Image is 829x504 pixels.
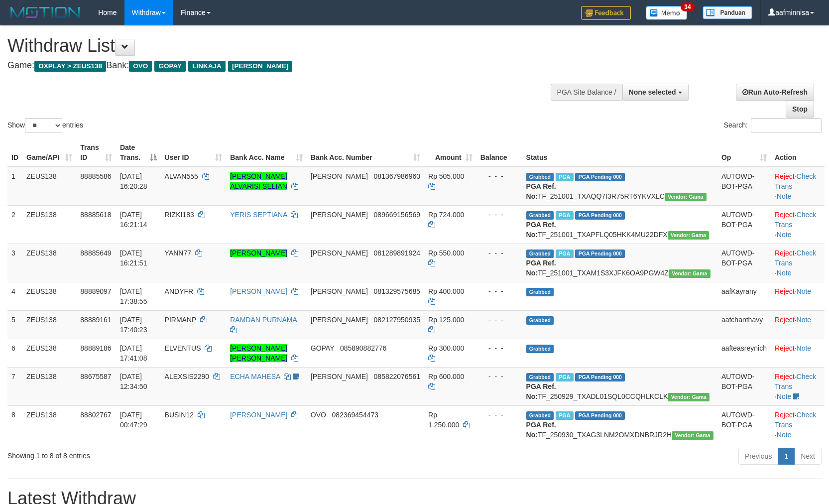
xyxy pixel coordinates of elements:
span: Copy 082369454473 to clipboard [332,411,378,419]
span: [PERSON_NAME] [228,61,292,72]
a: Reject [775,344,795,352]
span: [PERSON_NAME] [311,373,368,380]
span: OVO [129,61,152,72]
span: Vendor URL: https://trx31.1velocity.biz [668,231,710,240]
td: ZEUS138 [22,310,76,339]
th: Bank Acc. Name: activate to sort column ascending [226,138,307,167]
a: Reject [775,373,795,380]
a: [PERSON_NAME] [230,249,287,257]
span: ALEXSIS2290 [165,373,210,380]
select: Showentries [25,118,62,133]
span: LINKAJA [188,61,226,72]
th: User ID: activate to sort column ascending [161,138,227,167]
td: 7 [7,367,22,405]
td: ZEUS138 [22,167,76,206]
div: - - - [480,315,518,325]
a: Check Trans [775,373,816,390]
span: Vendor URL: https://trx31.1velocity.biz [672,431,713,440]
span: [DATE] 16:21:14 [120,211,147,229]
a: Note [777,192,792,200]
span: Rp 400.000 [428,287,464,295]
span: [DATE] 12:34:50 [120,373,147,390]
th: Balance [476,138,522,167]
td: 4 [7,282,22,310]
a: ECHA MAHESA [230,373,280,380]
a: Check Trans [775,172,816,190]
b: PGA Ref. No: [526,182,556,200]
h4: Game: Bank: [7,61,543,71]
a: Note [777,392,792,400]
td: · · [771,167,825,206]
td: 6 [7,339,22,367]
td: aafKayrany [717,282,771,310]
span: Grabbed [526,411,554,420]
td: ZEUS138 [22,282,76,310]
td: 8 [7,405,22,444]
a: Reject [775,249,795,257]
td: ZEUS138 [22,244,76,282]
div: - - - [480,343,518,353]
span: GOPAY [311,344,334,352]
td: · [771,339,825,367]
input: Search: [751,118,822,133]
span: 34 [681,2,694,11]
span: [PERSON_NAME] [311,316,368,324]
span: Grabbed [526,373,554,381]
th: Trans ID: activate to sort column ascending [76,138,116,167]
span: Copy 081289891924 to clipboard [374,249,420,257]
span: Rp 125.000 [428,316,464,324]
a: Reject [775,411,795,419]
span: Copy 089669156569 to clipboard [374,211,420,219]
th: ID [7,138,22,167]
a: Run Auto-Refresh [736,84,814,101]
span: Marked by aafanarl [556,211,573,220]
label: Search: [724,118,822,133]
span: Marked by aafanarl [556,173,573,181]
a: Previous [738,448,778,465]
a: [PERSON_NAME] ALVARISI SELIAN [230,172,287,190]
th: Date Trans.: activate to sort column descending [116,138,161,167]
span: Copy 082127950935 to clipboard [374,316,420,324]
span: GOPAY [154,61,186,72]
td: AUTOWD-BOT-PGA [717,167,771,206]
div: Showing 1 to 8 of 8 entries [7,447,338,461]
a: RAMDAN PURNAMA [230,316,297,324]
span: ANDYFR [165,287,194,295]
div: - - - [480,410,518,420]
span: Grabbed [526,345,554,353]
span: Rp 550.000 [428,249,464,257]
span: Copy 085890882776 to clipboard [340,344,386,352]
td: · · [771,244,825,282]
span: RIZKI183 [165,211,194,219]
span: Vendor URL: https://trx31.1velocity.biz [669,269,711,278]
td: aafteasreynich [717,339,771,367]
span: None selected [629,88,676,96]
span: PIRMANP [165,316,197,324]
img: Feedback.jpg [581,6,631,20]
td: ZEUS138 [22,205,76,244]
a: [PERSON_NAME] [PERSON_NAME] [230,344,287,362]
div: - - - [480,210,518,220]
span: Grabbed [526,211,554,220]
span: ELVENTUS [165,344,201,352]
a: Check Trans [775,211,816,229]
span: Rp 1.250.000 [428,411,459,429]
span: Grabbed [526,316,554,325]
td: · [771,310,825,339]
img: MOTION_logo.png [7,5,83,20]
span: Grabbed [526,288,554,296]
h1: Withdraw List [7,36,543,56]
a: Reject [775,316,795,324]
div: - - - [480,248,518,258]
td: TF_251001_TXAQQ7I3R75RT6YKVXLC [522,167,717,206]
th: Action [771,138,825,167]
td: ZEUS138 [22,339,76,367]
a: YERIS SEPTIANA [230,211,287,219]
span: OXPLAY > ZEUS138 [34,61,106,72]
th: Amount: activate to sort column ascending [424,138,476,167]
td: AUTOWD-BOT-PGA [717,405,771,444]
span: PGA Pending [575,411,625,420]
span: PGA Pending [575,211,625,220]
span: Marked by aafanarl [556,250,573,258]
span: Rp 724.000 [428,211,464,219]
